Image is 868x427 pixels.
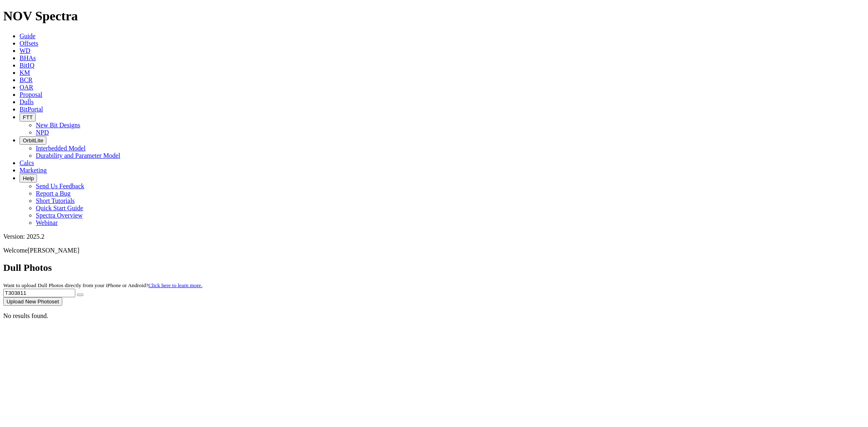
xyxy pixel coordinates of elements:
a: Report a Bug [36,190,70,197]
a: Proposal [20,91,42,98]
a: Guide [20,33,35,39]
span: FTT [23,114,33,120]
a: BCR [20,76,33,83]
span: [PERSON_NAME] [28,247,79,254]
div: Version: 2025.2 [3,233,865,240]
a: Calcs [20,159,34,166]
a: Offsets [20,40,38,47]
a: Dulls [20,98,34,105]
a: NPD [36,129,49,136]
span: Help [23,175,34,181]
a: Send Us Feedback [36,183,84,190]
p: Welcome [3,247,865,254]
a: BitIQ [20,62,34,69]
a: Marketing [20,167,47,174]
a: Click here to learn more. [149,282,203,288]
a: WD [20,47,31,54]
a: KM [20,69,30,76]
input: Search Serial Number [3,289,75,297]
h2: Dull Photos [3,262,865,273]
a: BitPortal [20,106,43,113]
a: OAR [20,84,33,91]
small: Want to upload Dull Photos directly from your iPhone or Android? [3,282,202,288]
p: No results found. [3,312,865,320]
a: Durability and Parameter Model [36,152,120,159]
a: Interbedded Model [36,145,85,152]
a: Short Tutorials [36,197,75,204]
a: Spectra Overview [36,212,83,219]
button: OrbitLite [20,136,46,145]
button: Help [20,174,37,183]
a: BHAs [20,54,36,61]
button: Upload New Photoset [3,297,62,306]
a: New Bit Designs [36,122,80,129]
a: Webinar [36,219,58,226]
button: FTT [20,113,36,122]
h1: NOV Spectra [3,9,865,24]
a: Quick Start Guide [36,205,83,211]
span: OrbitLite [23,137,43,144]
